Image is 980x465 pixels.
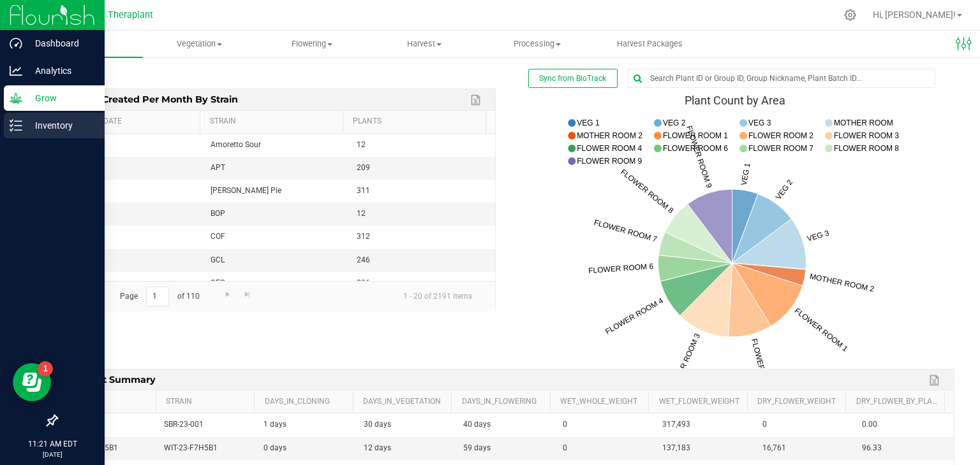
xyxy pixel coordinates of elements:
td: SBR-23-001 [57,413,156,436]
td: GFC [203,272,349,295]
a: Processing [481,31,593,57]
td: 296 [349,272,495,295]
text: FLOWER ROOM 6 [663,144,728,153]
td: SBR-23-001 [156,413,256,436]
td: 0 [555,413,655,436]
td: 2025-09 [57,203,203,225]
td: APT [203,157,349,180]
text: FLOWER ROOM 2 [748,131,813,140]
td: 12 [349,134,495,157]
a: Export to Excel [467,92,486,108]
button: Sync from BioTrack [528,69,618,88]
td: 96.33 [854,437,954,460]
iframe: Resource center [13,363,51,401]
a: Days_in_Vegetation [363,397,447,407]
span: Harvest Summary [66,369,160,389]
a: Dry_Flower_by_Plant [856,397,940,407]
text: FLOWER ROOM 3 [834,131,899,140]
text: FLOWER ROOM 9 [577,157,642,166]
p: 11:21 AM EDT [6,438,99,450]
span: Harvest [369,38,480,50]
td: Amoretto Sour [203,134,349,157]
td: 0 days [256,437,355,460]
text: FLOWER ROOM 7 [748,144,813,153]
td: WIT-23-F7H5B1 [57,437,156,460]
a: Days_in_Flowering [462,397,546,407]
td: 137,183 [655,437,754,460]
td: 2025-09 [57,272,203,295]
td: 2025-09 [57,180,203,203]
span: Harvest Packages [600,38,700,50]
td: 30 days [356,413,456,436]
a: Strain [166,397,249,407]
a: Go to the last page [239,287,257,304]
span: Page of 110 [109,287,210,306]
p: Analytics [22,63,99,78]
text: FLOWER ROOM 4 [577,144,642,153]
td: 311 [349,180,495,203]
a: Vegetation [143,31,255,57]
td: 2025-09 [57,157,203,180]
td: 12 [349,203,495,225]
td: 0 [755,413,854,436]
a: Harvest [368,31,480,57]
a: Go to the next page [218,287,237,304]
a: Wet_Whole_Weight [560,397,644,407]
td: 2025-09 [57,134,203,157]
text: FLOWER ROOM 8 [834,144,899,153]
span: 1 - 20 of 2191 items [393,287,482,306]
td: WIT-23-F7H5B1 [156,437,256,460]
a: Planted_Date [66,117,195,127]
a: Days_in_Cloning [265,397,348,407]
p: [DATE] [6,450,99,459]
a: Harvest Packages [593,31,706,57]
span: Processing [482,38,593,50]
a: Flowering [256,31,368,57]
td: 317,493 [655,413,754,436]
td: 209 [349,157,495,180]
div: Manage settings [842,9,858,21]
a: Harvest [66,397,151,407]
span: Theraplant [108,10,153,20]
a: Strain [210,117,338,127]
span: Hi, [PERSON_NAME]! [873,10,956,20]
a: Wet_Flower_Weight [659,397,743,407]
text: MOTHER ROOM [834,118,893,127]
span: Vegetation [144,38,255,50]
inline-svg: Grow [10,92,22,104]
p: Inventory [22,118,99,133]
td: [PERSON_NAME] Pie [203,180,349,203]
td: 0.00 [854,413,954,436]
span: Flowering [256,38,367,50]
td: 2025-09 [57,249,203,272]
inline-svg: Dashboard [10,37,22,50]
inline-svg: Inventory [10,119,22,132]
span: Plants Created per Month by Strain [66,89,242,109]
td: 12 days [356,437,456,460]
a: Plants [353,117,480,127]
input: 1 [146,287,169,306]
td: 312 [349,225,495,248]
div: Plant Count by Area [515,94,954,107]
iframe: Resource center unread badge [38,361,53,376]
text: VEG 1 [577,118,600,127]
td: 40 days [456,413,555,436]
text: MOTHER ROOM 2 [577,131,642,140]
td: 0 [555,437,655,460]
text: VEG 2 [663,118,686,127]
inline-svg: Analytics [10,64,22,77]
td: 16,761 [755,437,854,460]
td: 246 [349,249,495,272]
p: Dashboard [22,36,99,51]
text: VEG 3 [748,118,771,127]
a: Export to Excel [926,372,945,389]
text: FLOWER ROOM 1 [663,131,728,140]
a: Dry_Flower_Weight [757,397,841,407]
p: Grow [22,90,99,106]
input: Search Plant ID or Group ID, Group Nickname, Plant Batch ID... [628,69,935,87]
span: Sync from BioTrack [539,74,606,83]
td: 2025-09 [57,225,203,248]
td: GCL [203,249,349,272]
td: 59 days [456,437,555,460]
